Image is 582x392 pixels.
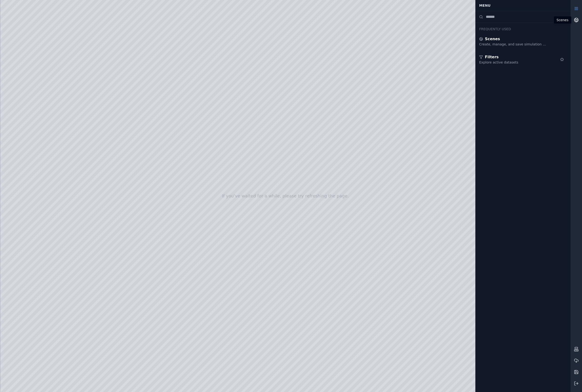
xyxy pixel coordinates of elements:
div: Create, manage, and save simulation scenes [479,42,548,47]
p: Scenes [557,18,568,22]
div: Frequently Used [475,23,571,32]
span: Filters [485,54,499,60]
div: Explore active datasets [479,60,548,65]
span: Scenes [485,36,500,42]
div: Menu [476,1,570,10]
